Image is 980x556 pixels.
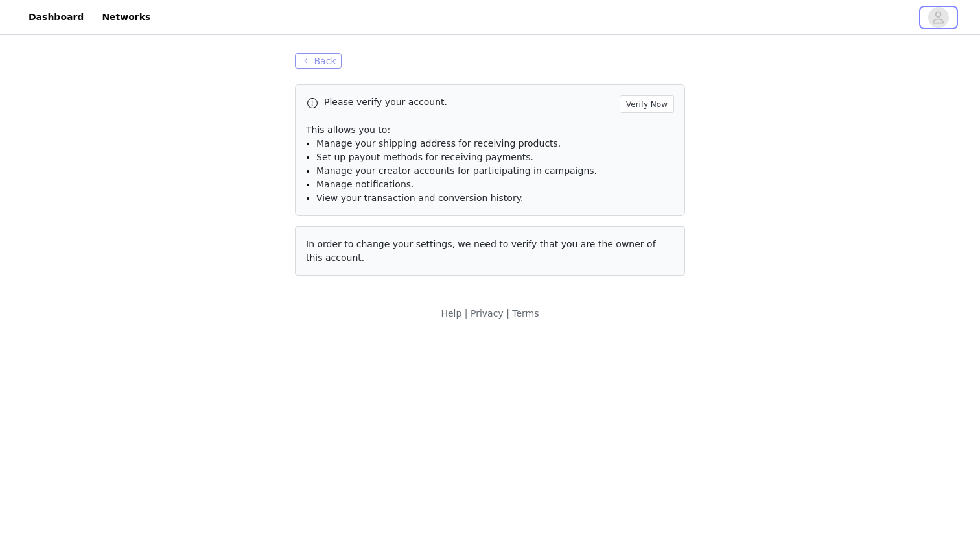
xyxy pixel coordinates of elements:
button: Verify Now [620,95,674,113]
span: | [465,308,468,319]
a: Networks [94,3,158,32]
span: Manage notifications. [316,179,414,189]
span: Manage your shipping address for receiving products. [316,138,561,149]
p: Please verify your account. [324,95,614,109]
a: Help [441,308,461,319]
span: In order to change your settings, we need to verify that you are the owner of this account. [306,239,656,263]
span: | [506,308,509,319]
p: This allows you to: [306,123,674,137]
a: Privacy [471,308,504,319]
a: Dashboard [21,3,91,32]
span: Manage your creator accounts for participating in campaigns. [316,165,597,176]
div: avatar [932,7,944,28]
button: Back [295,53,342,69]
span: Set up payout methods for receiving payments. [316,152,533,162]
a: Terms [512,308,539,319]
span: View your transaction and conversion history. [316,193,523,203]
